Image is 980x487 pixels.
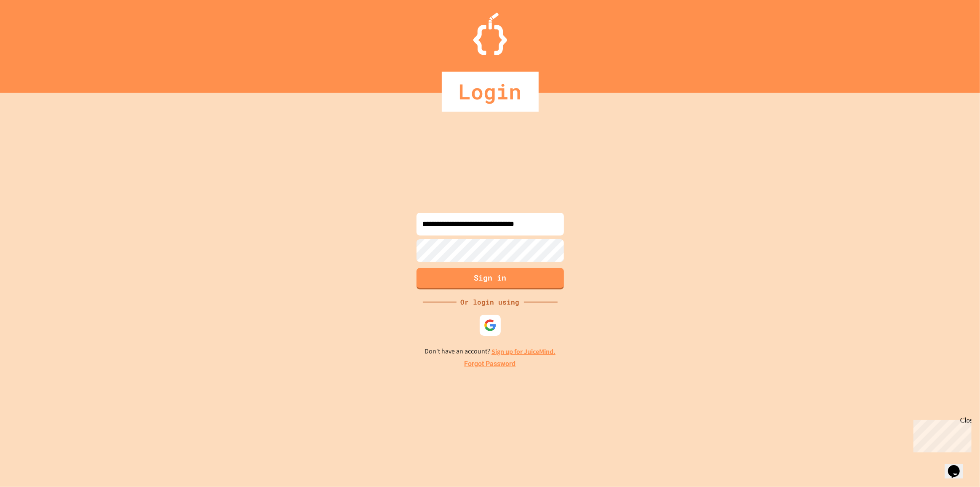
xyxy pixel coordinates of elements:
[491,347,555,356] a: Sign up for JuiceMind.
[425,346,555,357] p: Don't have an account?
[3,3,58,54] div: Chat with us now!Close
[465,359,516,369] a: Forgot Password
[417,268,564,289] button: Sign in
[945,453,972,479] iframe: chat widget
[910,417,972,452] iframe: chat widget
[442,72,539,112] div: Login
[473,13,507,55] img: Logo.svg
[457,297,524,307] div: Or login using
[484,319,497,332] img: google-icon.svg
